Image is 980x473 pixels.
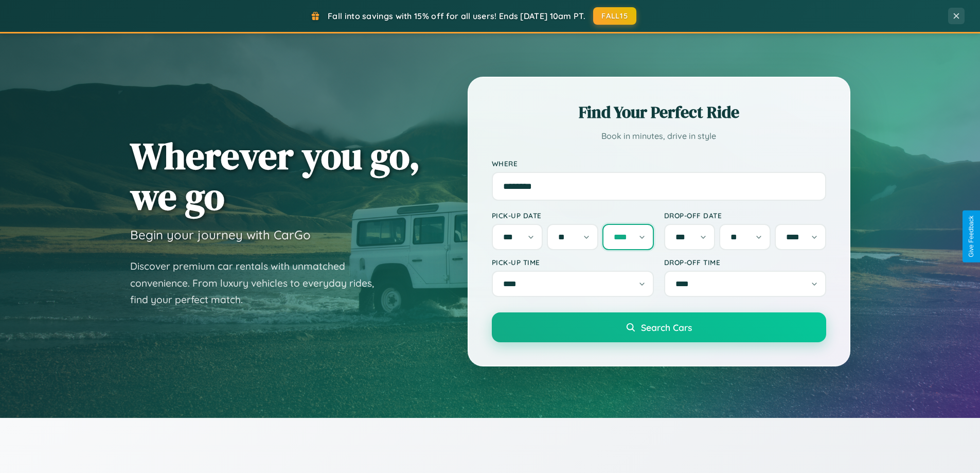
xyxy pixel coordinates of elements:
span: Search Cars [641,322,692,333]
div: Give Feedback [968,216,975,257]
h3: Begin your journey with CarGo [130,227,311,242]
label: Where [492,159,826,168]
label: Drop-off Date [664,211,826,220]
h1: Wherever you go, we go [130,135,420,217]
span: Fall into savings with 15% off for all users! Ends [DATE] 10am PT. [328,11,585,21]
p: Book in minutes, drive in style [492,129,826,144]
button: Search Cars [492,312,826,342]
p: Discover premium car rentals with unmatched convenience. From luxury vehicles to everyday rides, ... [130,258,387,308]
h2: Find Your Perfect Ride [492,101,826,124]
label: Drop-off Time [664,258,826,267]
label: Pick-up Time [492,258,654,267]
button: FALL15 [593,7,636,25]
label: Pick-up Date [492,211,654,220]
